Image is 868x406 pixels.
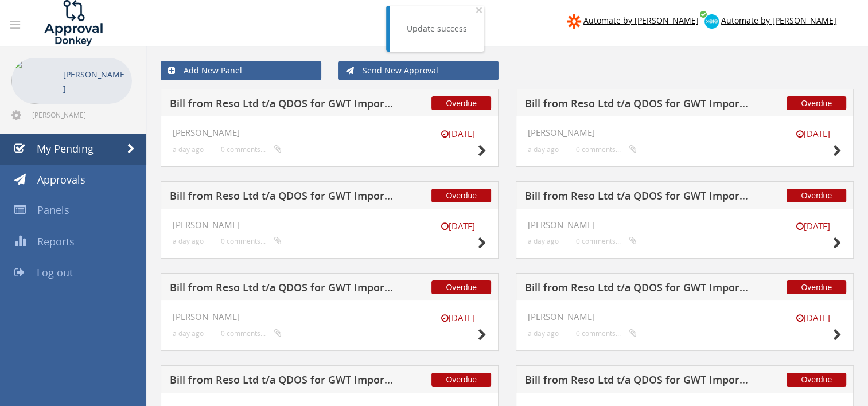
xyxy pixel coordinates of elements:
[173,312,486,322] h4: [PERSON_NAME]
[476,2,482,18] span: ×
[407,23,467,34] div: Update success
[170,98,394,112] h5: Bill from Reso Ltd t/a QDOS for GWT Import and Export
[37,142,94,155] span: My Pending
[525,282,749,296] h5: Bill from Reso Ltd t/a QDOS for GWT Import and Export
[784,220,842,232] small: [DATE]
[528,329,559,338] small: a day ago
[576,329,637,338] small: 0 comments...
[429,312,486,324] small: [DATE]
[528,237,559,245] small: a day ago
[576,237,637,245] small: 0 comments...
[528,145,559,154] small: a day ago
[37,203,69,217] span: Panels
[784,128,842,140] small: [DATE]
[161,61,321,80] a: Add New Panel
[525,98,749,112] h5: Bill from Reso Ltd t/a QDOS for GWT Import and Export
[431,189,491,202] span: Overdue
[338,61,499,80] a: Send New Approval
[170,282,394,296] h5: Bill from Reso Ltd t/a QDOS for GWT Import and Export
[528,220,842,230] h4: [PERSON_NAME]
[429,220,486,232] small: [DATE]
[787,189,846,202] span: Overdue
[37,235,75,248] span: Reports
[170,374,394,389] h5: Bill from Reso Ltd t/a QDOS for GWT Import and Export
[787,96,846,110] span: Overdue
[63,67,126,96] p: [PERSON_NAME]
[576,145,637,154] small: 0 comments...
[37,266,73,279] span: Log out
[221,329,282,338] small: 0 comments...
[784,312,842,324] small: [DATE]
[429,128,486,140] small: [DATE]
[37,173,85,186] span: Approvals
[567,14,581,29] img: zapier-logomark.png
[173,128,486,138] h4: [PERSON_NAME]
[431,280,491,294] span: Overdue
[704,14,719,29] img: xero-logo.png
[173,220,486,230] h4: [PERSON_NAME]
[173,237,204,245] small: a day ago
[170,190,394,205] h5: Bill from Reso Ltd t/a QDOS for GWT Import and Export
[528,312,842,322] h4: [PERSON_NAME]
[787,280,846,294] span: Overdue
[431,373,491,387] span: Overdue
[583,15,699,26] span: Automate by [PERSON_NAME]
[721,15,836,26] span: Automate by [PERSON_NAME]
[431,96,491,110] span: Overdue
[221,237,282,245] small: 0 comments...
[173,329,204,338] small: a day ago
[221,145,282,154] small: 0 comments...
[787,373,846,387] span: Overdue
[525,374,749,389] h5: Bill from Reso Ltd t/a QDOS for GWT Import and Export
[525,190,749,205] h5: Bill from Reso Ltd t/a QDOS for GWT Import and Export
[173,145,204,154] small: a day ago
[528,128,842,138] h4: [PERSON_NAME]
[32,110,130,119] span: [PERSON_NAME][EMAIL_ADDRESS][DOMAIN_NAME]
